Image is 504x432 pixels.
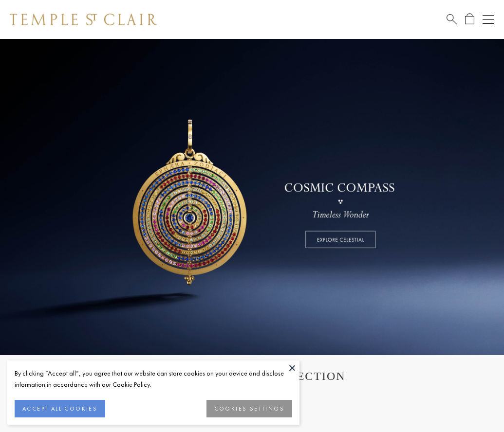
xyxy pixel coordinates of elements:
a: Open Shopping Bag [465,13,474,25]
div: By clicking “Accept all”, you agree that our website can store cookies on your device and disclos... [15,368,292,390]
button: ACCEPT ALL COOKIES [15,400,105,417]
button: Open navigation [483,14,494,25]
img: Temple St. Clair [10,14,157,25]
a: Search [447,13,457,25]
button: COOKIES SETTINGS [206,400,292,417]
